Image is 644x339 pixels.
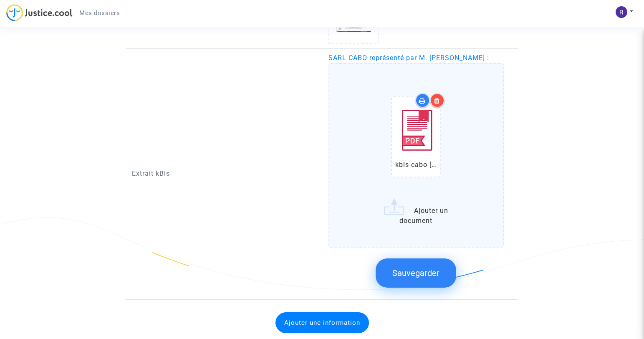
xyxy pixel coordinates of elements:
[616,6,627,18] img: ACg8ocJvt_8Pswt3tJqs4mXYYjOGlVcWuM4UY9fJi0Ej-o0OmgE6GQ=s96-c
[275,312,369,333] button: Ajouter une information
[6,4,73,21] img: jc-logo.svg
[79,9,120,17] span: Mes dossiers
[376,258,456,288] button: Sauvegarder
[328,54,489,62] span: SARL CABO représenté par M. [PERSON_NAME] :
[73,7,126,19] a: Mes dossiers
[132,168,316,179] p: Extrait kBis
[392,268,439,278] span: Sauvegarder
